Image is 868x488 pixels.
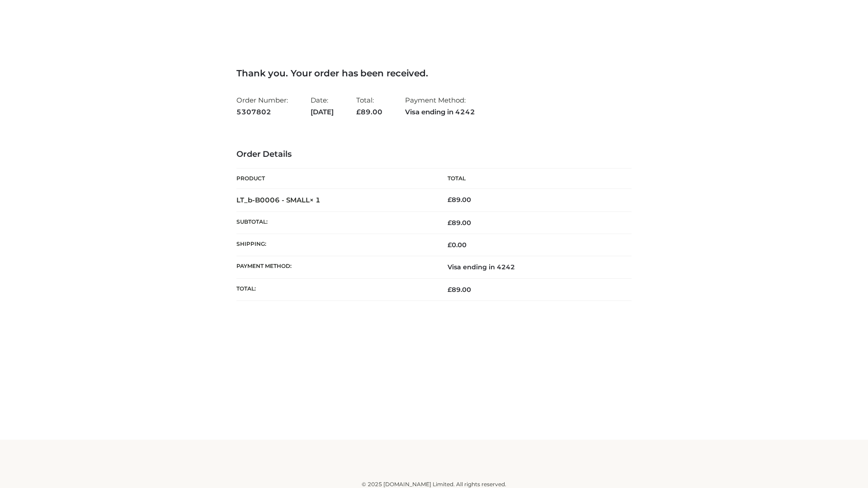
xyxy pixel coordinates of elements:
span: £ [448,241,452,249]
h3: Thank you. Your order has been received. [236,68,632,79]
li: Total: [356,92,382,120]
strong: LT_b-B0006 - SMALL [236,196,321,204]
strong: [DATE] [311,106,334,118]
th: Product [236,169,434,189]
span: £ [448,196,452,204]
bdi: 0.00 [448,241,467,249]
th: Total [434,169,632,189]
th: Payment method: [236,256,434,278]
h3: Order Details [236,150,632,160]
strong: 5307802 [236,106,288,118]
span: 89.00 [448,219,471,227]
span: 89.00 [356,108,382,116]
li: Payment Method: [405,92,475,120]
strong: × 1 [310,196,321,204]
span: £ [448,286,452,294]
span: 89.00 [448,286,471,294]
li: Date: [311,92,334,120]
td: Visa ending in 4242 [434,256,632,278]
bdi: 89.00 [448,196,471,204]
strong: Visa ending in 4242 [405,106,475,118]
th: Shipping: [236,234,434,256]
li: Order Number: [236,92,288,120]
span: £ [448,219,452,227]
th: Total: [236,278,434,300]
span: £ [356,108,361,116]
th: Subtotal: [236,211,434,234]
